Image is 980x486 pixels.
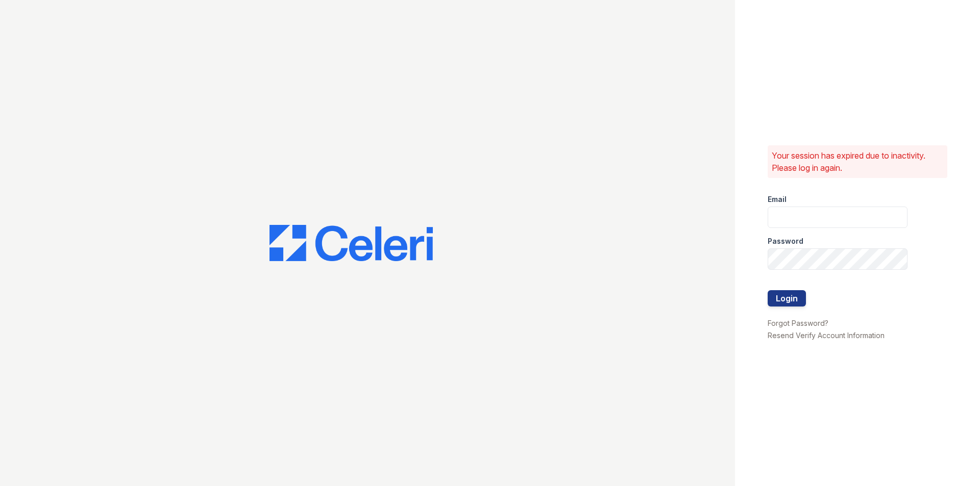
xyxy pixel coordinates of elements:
[768,319,828,327] a: Forgot Password?
[768,331,885,340] a: Resend Verify Account Information
[772,149,943,174] p: Your session has expired due to inactivity. Please log in again.
[768,194,787,204] label: Email
[269,225,433,262] img: CE_Logo_Blue-a8612792a0a2168367f1c8372b55b34899dd931a85d93a1a3d3e32e68fde9ad4.png
[768,290,806,306] button: Login
[768,236,803,246] label: Password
